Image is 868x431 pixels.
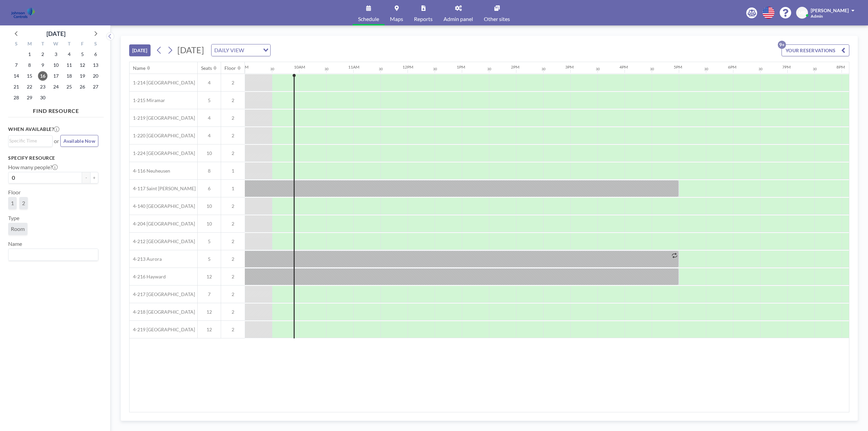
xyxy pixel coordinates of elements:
span: 2 [221,327,245,333]
span: Schedule [358,16,379,22]
div: 7PM [782,64,791,70]
div: 30 [270,67,274,71]
span: 4-219 [GEOGRAPHIC_DATA] [130,327,195,333]
span: 4-216 Hayward [130,274,166,280]
div: 30 [650,67,654,71]
span: 1-215 Miramar [130,97,165,103]
div: 11AM [348,64,359,70]
span: 4-212 [GEOGRAPHIC_DATA] [130,238,195,244]
div: 30 [704,67,708,71]
span: Tuesday, September 30, 2025 [38,93,47,102]
label: Type [8,215,19,221]
span: 1-224 [GEOGRAPHIC_DATA] [130,150,195,156]
span: Friday, September 12, 2025 [78,60,87,70]
span: Sunday, September 28, 2025 [12,93,21,102]
span: 5 [198,256,221,262]
div: Floor [224,65,236,71]
div: Search for option [212,44,270,56]
span: 4 [198,115,221,121]
p: 9+ [778,41,786,49]
span: 4 [198,80,221,86]
span: 8 [198,168,221,174]
span: 7 [198,291,221,297]
div: Name [133,65,145,71]
h3: Specify resource [8,155,98,161]
span: [PERSON_NAME] [811,7,849,13]
div: W [50,40,63,49]
div: 1PM [457,64,465,70]
span: Thursday, September 25, 2025 [64,82,74,92]
button: - [82,172,90,183]
span: Tuesday, September 2, 2025 [38,50,47,59]
button: Available Now [60,135,98,147]
div: 30 [487,67,491,71]
span: 2 [221,97,245,103]
button: [DATE] [129,44,151,56]
span: Maps [390,16,403,22]
button: + [90,172,98,183]
input: Search for option [9,137,48,144]
span: 2 [221,309,245,315]
div: 30 [541,67,546,71]
div: 4PM [619,64,628,70]
span: 12 [198,274,221,280]
span: 2 [221,133,245,139]
label: How many people? [8,164,58,171]
div: Seats [201,65,212,71]
span: Saturday, September 27, 2025 [91,82,100,92]
div: 3PM [565,64,574,70]
div: 30 [324,67,329,71]
div: F [76,40,89,49]
input: Search for option [9,250,94,259]
span: Saturday, September 6, 2025 [91,50,100,59]
span: Monday, September 22, 2025 [25,82,34,92]
span: Monday, September 8, 2025 [25,60,34,70]
span: Saturday, September 20, 2025 [91,71,100,81]
span: Tuesday, September 23, 2025 [38,82,47,92]
span: Available Now [63,138,95,144]
span: 4-140 [GEOGRAPHIC_DATA] [130,203,195,209]
span: 4-217 [GEOGRAPHIC_DATA] [130,291,195,297]
span: 2 [221,274,245,280]
div: Search for option [8,249,98,260]
span: Friday, September 5, 2025 [78,50,87,59]
span: Other sites [484,16,510,22]
span: 2 [221,203,245,209]
span: 2 [221,80,245,86]
span: Sunday, September 7, 2025 [12,60,21,70]
span: Monday, September 1, 2025 [25,50,34,59]
span: 12 [198,327,221,333]
span: [DATE] [177,45,204,55]
div: T [36,40,50,49]
div: S [10,40,23,49]
span: Tuesday, September 16, 2025 [38,71,47,81]
label: Name [8,240,22,247]
div: 30 [379,67,383,71]
div: M [23,40,36,49]
span: 10 [198,150,221,156]
div: 2PM [511,64,519,70]
span: 2 [221,238,245,244]
span: Thursday, September 18, 2025 [64,71,74,81]
div: 30 [596,67,600,71]
img: organization-logo [11,6,35,20]
span: 4-218 [GEOGRAPHIC_DATA] [130,309,195,315]
span: Sunday, September 14, 2025 [12,71,21,81]
span: Wednesday, September 24, 2025 [51,82,61,92]
div: 10AM [294,64,305,70]
span: Sunday, September 21, 2025 [12,82,21,92]
label: Floor [8,189,21,196]
div: T [62,40,76,49]
span: Monday, September 29, 2025 [25,93,34,102]
span: 5 [198,238,221,244]
div: 30 [758,67,763,71]
div: Search for option [8,136,52,146]
span: Wednesday, September 17, 2025 [51,71,61,81]
span: Room [11,226,25,232]
span: 2 [221,115,245,121]
div: 30 [813,67,817,71]
span: 4-204 [GEOGRAPHIC_DATA] [130,221,195,227]
span: 1-220 [GEOGRAPHIC_DATA] [130,133,195,139]
div: 5PM [674,64,682,70]
span: Friday, September 19, 2025 [78,71,87,81]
